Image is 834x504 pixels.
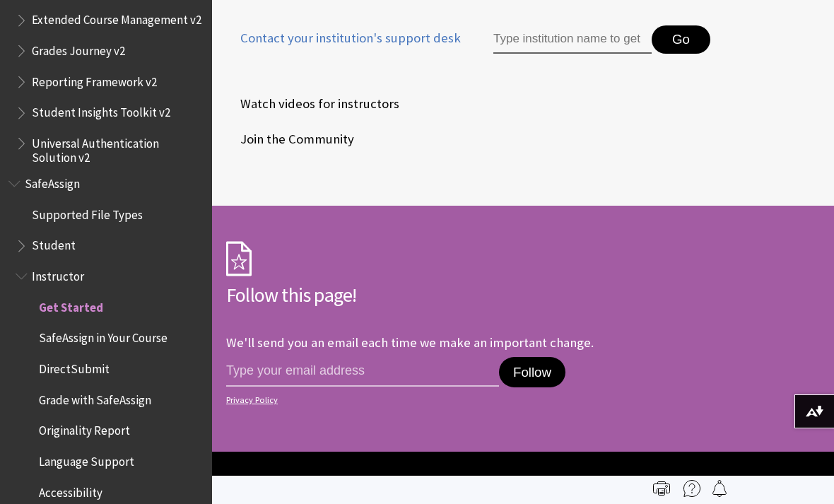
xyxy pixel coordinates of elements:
[39,450,134,469] span: Language Support
[226,280,650,310] h2: Follow this page!
[683,480,700,497] img: More help
[39,481,102,500] span: Accessibility
[32,131,202,165] span: Universal Authentication Solution v2
[39,419,130,438] span: Originality Report
[493,25,652,54] input: Type institution name to get support
[226,129,357,150] a: Join the Community
[499,357,565,388] button: Follow
[39,388,151,407] span: Grade with SafeAssign
[32,203,143,222] span: Supported File Types
[226,395,646,405] a: Privacy Policy
[226,93,399,115] span: Watch videos for instructors
[32,8,201,28] span: Extended Course Management v2
[226,129,354,150] span: Join the Community
[32,234,76,253] span: Student
[226,29,461,64] a: Contact your institution's support desk
[32,39,125,58] span: Grades Journey v2
[226,29,461,47] span: Contact your institution's support desk
[226,334,594,351] p: We'll send you an email each time we make an important change.
[652,25,710,54] button: Go
[226,93,402,115] a: Watch videos for instructors
[711,480,728,497] img: Follow this page
[653,480,670,497] img: Print
[39,327,168,346] span: SafeAssign in Your Course
[39,295,103,315] span: Get Started
[32,264,84,283] span: Instructor
[25,172,80,191] span: SafeAssign
[226,241,252,276] img: Subscription Icon
[32,101,170,120] span: Student Insights Toolkit v2
[226,357,499,387] input: email address
[39,357,110,376] span: DirectSubmit
[32,70,157,89] span: Reporting Framework v2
